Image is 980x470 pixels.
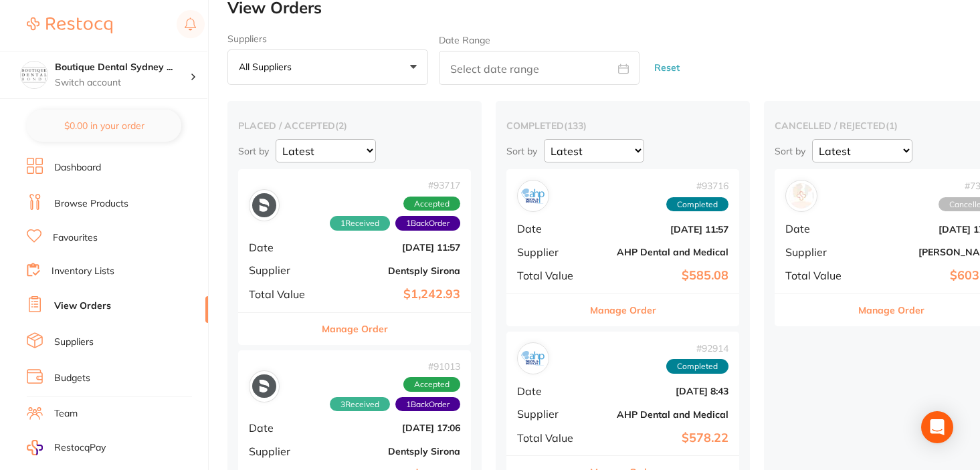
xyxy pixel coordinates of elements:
p: Sort by [506,145,537,157]
h4: Boutique Dental Sydney Pty Ltd [55,61,190,74]
h2: completed ( 133 ) [506,120,739,132]
img: AHP Dental and Medical [520,346,546,371]
b: [DATE] 11:57 [326,242,460,253]
b: Dentsply Sirona [326,265,460,276]
a: RestocqPay [27,440,106,455]
a: Dashboard [54,161,101,174]
label: Suppliers [227,33,428,44]
img: AHP Dental and Medical [520,183,546,209]
a: Browse Products [54,197,128,211]
p: Sort by [775,145,805,157]
span: Date [517,223,584,235]
span: Completed [666,359,728,374]
button: All suppliers [227,49,428,86]
b: $1,242.93 [326,287,460,302]
b: [DATE] 17:06 [326,423,460,433]
img: Boutique Dental Sydney Pty Ltd [21,62,47,88]
b: $585.08 [595,269,728,283]
span: # 93717 [280,180,460,191]
a: Favourites [53,231,98,245]
img: Henry Schein Halas [789,183,814,209]
button: Manage Order [590,294,656,326]
button: Manage Order [858,294,924,326]
span: Accepted [403,377,460,392]
label: Date Range [439,35,490,45]
span: # 92914 [666,343,728,354]
span: Date [249,241,316,253]
a: Suppliers [54,336,94,349]
img: RestocqPay [27,440,43,455]
span: # 93716 [666,181,728,191]
span: # 91013 [280,361,460,372]
a: View Orders [54,300,111,313]
button: Reset [650,50,684,86]
span: Supplier [785,246,852,258]
b: [DATE] 11:57 [595,224,728,235]
span: Back orders [395,216,460,231]
div: Dentsply Sirona#937171Received1BackOrderAcceptedDate[DATE] 11:57SupplierDentsply SironaTotal Valu... [238,169,471,344]
b: AHP Dental and Medical [595,409,728,420]
span: Total Value [517,432,584,444]
a: Inventory Lists [52,265,114,278]
span: RestocqPay [54,441,106,455]
a: Restocq Logo [27,10,112,41]
span: Total Value [517,269,584,281]
button: $0.00 in your order [27,110,181,142]
span: Received [330,216,390,231]
span: Supplier [249,264,316,276]
span: Supplier [249,445,316,457]
span: Total Value [785,269,852,281]
b: [DATE] 8:43 [595,386,728,396]
b: $578.22 [595,431,728,445]
span: Date [785,223,852,235]
span: Accepted [403,197,460,211]
img: Restocq Logo [27,17,112,33]
h2: placed / accepted ( 2 ) [238,120,471,132]
span: Back orders [395,397,460,412]
div: Open Intercom Messenger [921,411,953,443]
img: Dentsply Sirona [252,374,276,398]
p: Switch account [55,76,190,90]
span: Supplier [517,408,584,420]
p: Sort by [238,145,269,157]
b: AHP Dental and Medical [595,247,728,257]
button: Manage Order [322,313,388,345]
input: Select date range [439,51,640,85]
span: Total Value [249,288,316,300]
img: Dentsply Sirona [252,193,276,217]
span: Received [330,397,390,412]
span: Date [249,422,316,434]
span: Supplier [517,246,584,258]
p: All suppliers [239,61,297,73]
span: Date [517,385,584,397]
a: Budgets [54,372,90,385]
a: Team [54,407,78,421]
b: Dentsply Sirona [326,446,460,457]
span: Completed [666,197,728,212]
